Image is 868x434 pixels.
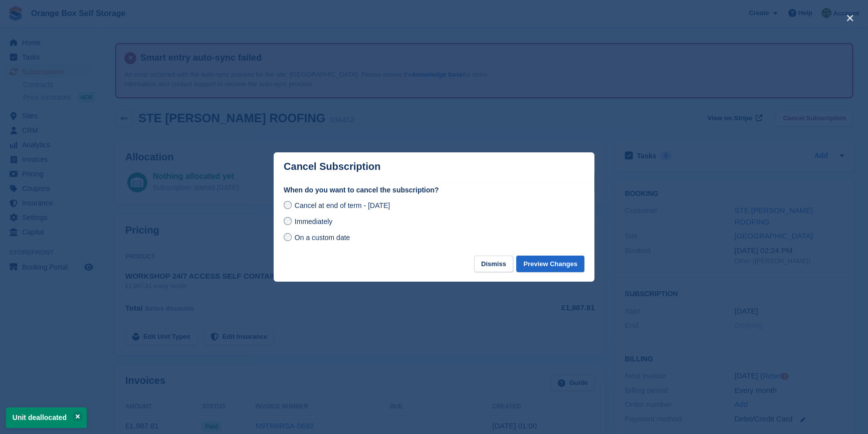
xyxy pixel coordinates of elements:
input: Cancel at end of term - [DATE] [284,201,292,209]
label: When do you want to cancel the subscription? [284,185,584,195]
button: Preview Changes [516,256,584,272]
input: Immediately [284,217,292,225]
span: On a custom date [295,234,350,242]
p: Unit deallocated [6,407,87,428]
button: Dismiss [474,256,513,272]
span: Cancel at end of term - [DATE] [295,201,390,209]
p: Cancel Subscription [284,161,380,172]
input: On a custom date [284,233,292,241]
span: Immediately [295,218,332,226]
button: close [842,10,858,26]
